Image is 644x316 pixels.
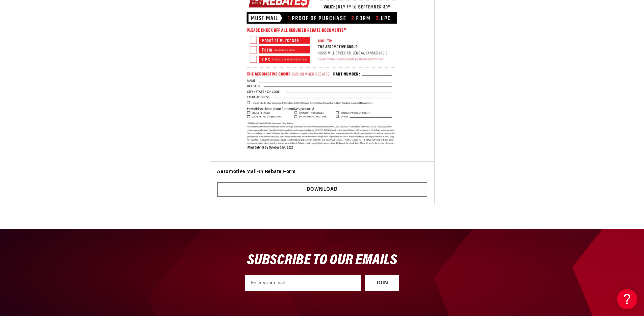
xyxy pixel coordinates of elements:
span: SUBSCRIBE TO OUR EMAILS [247,253,397,268]
button: JOIN [365,275,399,291]
a: Download [217,182,427,197]
input: Enter your email [245,275,361,291]
h3: Aeromotive Mail-In Rebate Form [217,169,427,175]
